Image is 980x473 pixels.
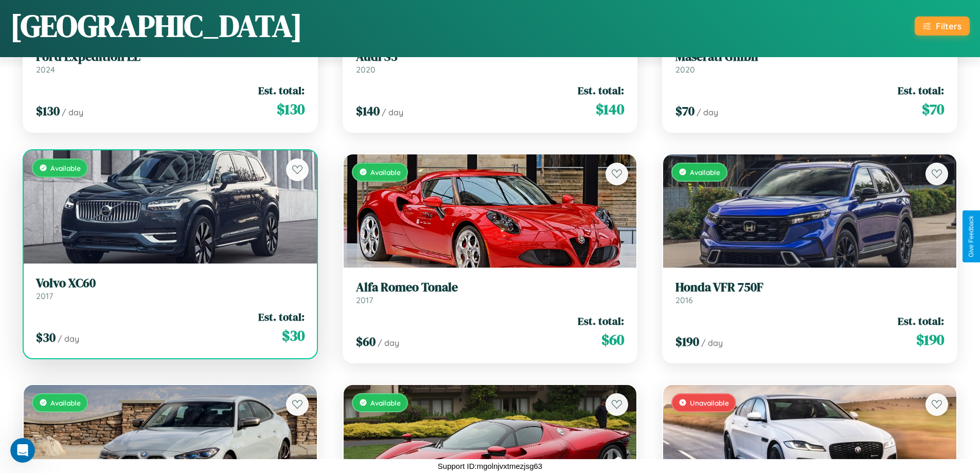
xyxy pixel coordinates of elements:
span: $ 60 [601,329,624,350]
span: 2024 [36,64,55,75]
span: / day [382,107,403,117]
span: 2017 [356,295,373,305]
span: Est. total: [578,83,624,98]
span: 2016 [675,295,693,305]
span: Unavailable [690,398,729,407]
span: $ 30 [36,329,56,346]
span: Est. total: [258,309,305,324]
h3: Honda VFR 750F [675,280,944,295]
span: Available [50,398,81,407]
a: Honda VFR 750F2016 [675,280,944,305]
span: Est. total: [258,83,305,98]
p: Support ID: mgolnjvxtmezjsg63 [438,459,542,473]
span: Available [690,168,720,177]
a: Alfa Romeo Tonale2017 [356,280,625,305]
h3: Volvo XC60 [36,276,305,291]
a: Volvo XC602017 [36,276,305,301]
span: $ 190 [916,329,944,350]
span: Available [50,164,81,172]
span: 2017 [36,291,53,301]
h1: [GEOGRAPHIC_DATA] [10,5,302,47]
a: Ford Expedition EL2024 [36,49,305,75]
span: Available [370,168,401,177]
span: / day [701,338,723,348]
h3: Alfa Romeo Tonale [356,280,625,295]
span: Est. total: [898,83,944,98]
span: / day [58,334,79,344]
span: $ 130 [277,99,305,119]
span: / day [378,338,399,348]
span: $ 140 [596,99,624,119]
span: $ 130 [36,102,60,119]
span: $ 140 [356,102,380,119]
span: $ 70 [922,99,944,119]
span: Available [370,398,401,407]
iframe: Intercom live chat [10,438,35,463]
span: Est. total: [898,313,944,328]
a: Audi S32020 [356,49,625,75]
span: $ 30 [282,325,305,346]
span: Est. total: [578,313,624,328]
h3: Audi S3 [356,49,625,64]
span: $ 60 [356,333,376,350]
div: Give Feedback [968,216,975,257]
span: $ 70 [675,102,694,119]
span: $ 190 [675,333,699,350]
span: 2020 [356,64,376,75]
button: Filters [915,16,970,36]
h3: Maserati Ghibli [675,49,944,64]
h3: Ford Expedition EL [36,49,305,64]
span: / day [62,107,83,117]
span: / day [697,107,718,117]
a: Maserati Ghibli2020 [675,49,944,75]
div: Filters [936,21,961,31]
span: 2020 [675,64,695,75]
